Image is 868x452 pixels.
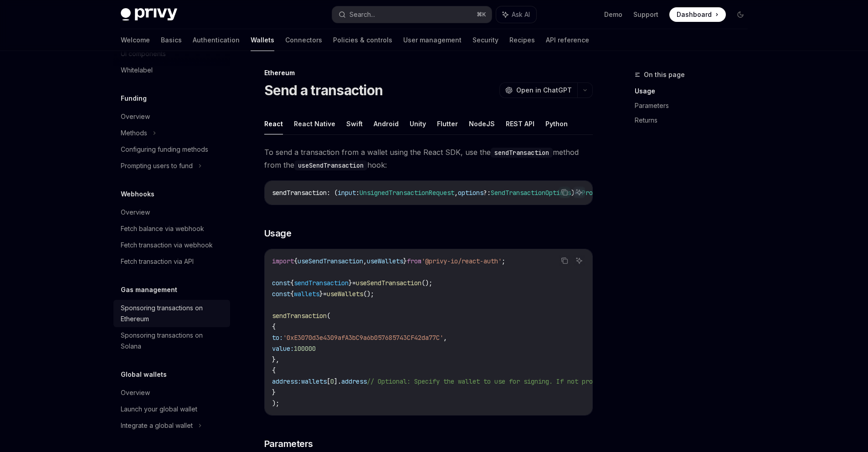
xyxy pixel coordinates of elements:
div: Fetch transaction via webhook [121,240,213,251]
span: } [272,388,276,396]
a: Fetch balance via webhook [113,221,230,237]
span: SendTransactionOptions [491,189,571,197]
span: , [454,189,458,197]
span: from [407,257,421,265]
span: { [290,279,294,287]
a: Connectors [285,29,322,51]
span: import [272,257,294,265]
a: Support [633,10,658,19]
h5: Funding [121,93,147,104]
span: wallets [301,377,327,385]
span: (); [363,290,374,298]
a: Parameters [635,98,755,113]
span: const [272,290,290,298]
button: Android [374,113,399,134]
span: ?: [483,189,491,197]
a: Fetch transaction via webhook [113,237,230,253]
button: React Native [294,113,335,134]
span: , [443,334,447,342]
span: Dashboard [677,10,712,19]
span: value: [272,344,294,353]
button: Unity [410,113,426,134]
span: ); [272,399,279,407]
button: Copy the contents from the code block [559,255,570,267]
h5: Gas management [121,284,177,295]
button: Flutter [437,113,458,134]
button: Swift [346,113,363,134]
span: { [290,290,294,298]
div: Methods [121,128,147,139]
span: Parameters [264,437,313,450]
div: Overview [121,111,150,122]
a: Overview [113,385,230,401]
span: useSendTransaction [356,279,421,287]
code: sendTransaction [491,148,553,158]
button: React [264,113,283,134]
div: Sponsoring transactions on Ethereum [121,303,225,324]
span: To send a transaction from a wallet using the React SDK, use the method from the hook: [264,146,593,171]
span: }, [272,355,279,364]
img: dark logo [121,8,177,21]
a: Security [473,29,498,51]
button: Ask AI [573,255,585,267]
span: , [363,257,367,265]
div: Overview [121,207,150,218]
a: User management [403,29,462,51]
span: Ask AI [512,10,530,19]
span: ) [571,189,575,197]
span: // Optional: Specify the wallet to use for signing. If not provided, the first wallet will be used. [367,377,728,385]
span: useWallets [367,257,403,265]
span: On this page [644,69,685,80]
span: { [272,366,276,375]
button: Toggle dark mode [733,7,748,22]
a: Sponsoring transactions on Ethereum [113,300,230,327]
button: NodeJS [469,113,495,134]
span: } [349,279,352,287]
span: '@privy-io/react-auth' [421,257,502,265]
span: Usage [264,227,292,240]
h5: Webhooks [121,189,154,200]
span: 100000 [294,344,316,353]
button: Open in ChatGPT [499,82,577,98]
a: Overview [113,108,230,125]
code: useSendTransaction [294,160,367,170]
span: : ( [327,189,338,197]
span: { [272,323,276,331]
span: sendTransaction [272,189,327,197]
div: Configuring funding methods [121,144,208,155]
div: Fetch transaction via API [121,256,194,267]
span: input [338,189,356,197]
a: Welcome [121,29,150,51]
span: ; [502,257,505,265]
div: Integrate a global wallet [121,420,193,431]
span: [ [327,377,330,385]
a: Basics [161,29,182,51]
a: Wallets [251,29,274,51]
a: Policies & controls [333,29,392,51]
a: Whitelabel [113,62,230,78]
span: ]. [334,377,341,385]
a: API reference [546,29,589,51]
a: Configuring funding methods [113,141,230,158]
span: Open in ChatGPT [516,86,572,95]
div: Search... [349,9,375,20]
div: Prompting users to fund [121,160,193,171]
span: } [403,257,407,265]
a: Authentication [193,29,240,51]
span: options [458,189,483,197]
span: sendTransaction [294,279,349,287]
span: (); [421,279,432,287]
a: Usage [635,84,755,98]
a: Fetch transaction via API [113,253,230,270]
span: UnsignedTransactionRequest [360,189,454,197]
span: } [319,290,323,298]
a: Returns [635,113,755,128]
span: useSendTransaction [298,257,363,265]
span: 0 [330,377,334,385]
span: const [272,279,290,287]
span: address: [272,377,301,385]
span: = [323,290,327,298]
button: Copy the contents from the code block [559,186,570,198]
button: Ask AI [496,6,536,23]
a: Overview [113,204,230,221]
